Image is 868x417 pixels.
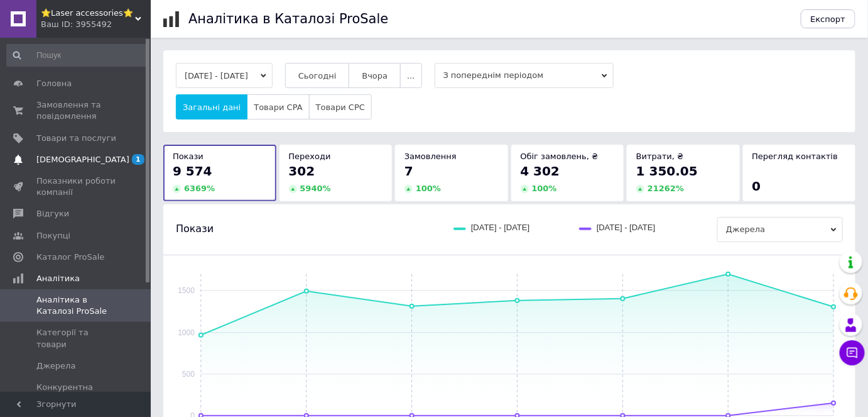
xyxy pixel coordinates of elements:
span: 1 350.05 [636,164,698,179]
span: З попереднім періодом [435,63,614,88]
text: 1500 [178,286,195,295]
span: Відгуки [36,208,69,220]
span: 100 % [532,184,557,193]
span: Експорт [811,14,846,24]
span: Загальні дані [183,103,241,112]
span: Обіг замовлень, ₴ [521,152,599,161]
button: Чат з покупцем [840,340,865,365]
div: Ваш ID: 3955492 [41,19,151,30]
button: Товари CPA [247,94,309,120]
span: Аналітика [36,273,80,284]
span: 1 [132,154,144,165]
span: Витрати, ₴ [636,152,684,161]
span: Джерела [717,217,843,242]
span: 4 302 [521,164,560,179]
button: [DATE] - [DATE] [176,63,273,88]
span: Товари CPC [316,103,365,112]
span: 302 [289,164,315,179]
span: Перегляд контактів [752,152,838,161]
span: Покази [173,152,203,161]
span: ⭐Laser accessories⭐ [41,8,135,19]
span: 100 % [416,184,441,193]
button: Сьогодні [285,63,350,88]
button: Експорт [801,9,856,28]
span: Переходи [289,152,331,161]
button: ... [400,63,421,88]
span: Показники роботи компанії [36,175,116,198]
span: 9 574 [173,164,212,179]
span: Вчора [362,71,388,81]
span: Головна [36,78,72,89]
span: Замовлення та повідомлення [36,99,116,122]
span: Покази [176,222,214,236]
input: Пошук [6,44,148,67]
text: 1000 [178,328,195,337]
span: 5940 % [300,184,331,193]
span: Джерела [36,360,75,372]
button: Загальні дані [176,94,247,120]
span: Товари CPA [254,103,302,112]
span: Сьогодні [298,71,337,81]
span: Товари та послуги [36,133,116,144]
span: 7 [404,164,413,179]
span: 6369 % [184,184,215,193]
span: Покупці [36,230,70,242]
span: ... [407,71,415,81]
span: 0 [752,179,761,194]
span: Каталог ProSale [36,252,104,263]
text: 500 [182,370,195,379]
span: 21262 % [648,184,684,193]
span: Конкурентна аналітика [36,382,116,404]
h1: Аналітика в Каталозі ProSale [188,11,388,26]
span: Замовлення [404,152,457,161]
span: Категорії та товари [36,327,116,350]
button: Товари CPC [309,94,372,120]
span: Аналітика в Каталозі ProSale [36,294,116,317]
span: [DEMOGRAPHIC_DATA] [36,154,129,165]
button: Вчора [349,63,401,88]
